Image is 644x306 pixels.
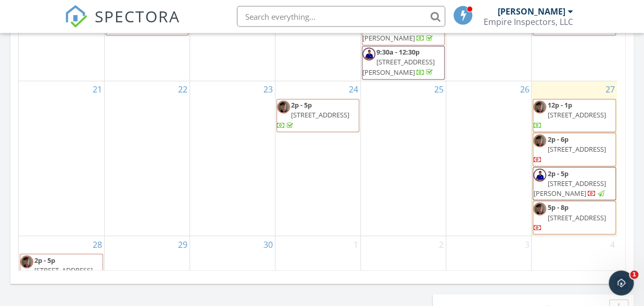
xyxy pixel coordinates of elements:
a: 2p - 5p [STREET_ADDRESS] [20,256,93,285]
a: Go to October 2, 2025 [437,236,446,253]
span: 2p - 6p [547,135,568,144]
span: [STREET_ADDRESS] [547,111,605,120]
a: 2p - 5p [STREET_ADDRESS] [277,101,349,130]
td: Go to October 1, 2025 [275,236,360,288]
span: [STREET_ADDRESS] [291,111,349,120]
img: unnamed_1.png [362,48,375,61]
td: Go to October 2, 2025 [361,236,446,288]
img: bb91fbe0c7e466c7228a62e53dbc5e551ad0e8ae.jpg [20,256,33,269]
a: Go to September 27, 2025 [603,82,617,98]
td: Go to September 24, 2025 [275,81,360,236]
a: 12p - 1p [STREET_ADDRESS] [533,99,616,133]
span: 12p - 1p [547,101,572,110]
div: Empire Inspectors, LLC [483,17,573,27]
a: Go to September 22, 2025 [176,82,190,98]
span: [STREET_ADDRESS][PERSON_NAME] [533,179,605,198]
td: Go to September 27, 2025 [532,81,617,236]
a: 5p - 8p [STREET_ADDRESS] [533,201,616,235]
a: SPECTORA [65,14,180,36]
img: bb91fbe0c7e466c7228a62e53dbc5e551ad0e8ae.jpg [533,203,546,216]
a: Go to September 26, 2025 [517,82,531,98]
span: 1 [630,271,638,279]
td: Go to October 3, 2025 [446,236,532,288]
a: Go to September 28, 2025 [91,236,104,253]
a: Go to October 1, 2025 [351,236,360,253]
img: The Best Home Inspection Software - Spectora [65,5,87,28]
iframe: Intercom live chat [609,271,634,296]
a: Go to September 25, 2025 [432,82,446,98]
img: bb91fbe0c7e466c7228a62e53dbc5e551ad0e8ae.jpg [277,101,290,114]
a: 2p - 5p [STREET_ADDRESS] [20,254,103,288]
a: Go to September 21, 2025 [91,82,104,98]
a: 2p - 6p [STREET_ADDRESS] [533,135,605,164]
a: Go to September 24, 2025 [347,82,360,98]
td: Go to October 4, 2025 [532,236,617,288]
a: 2p - 5p [STREET_ADDRESS][PERSON_NAME] [533,169,605,198]
a: 5p - 8p [STREET_ADDRESS] [533,203,605,232]
a: Go to October 3, 2025 [522,236,531,253]
img: unnamed_1.png [533,169,546,182]
img: bb91fbe0c7e466c7228a62e53dbc5e551ad0e8ae.jpg [533,135,546,148]
a: 9:30a - 12:30p [STREET_ADDRESS][PERSON_NAME] [362,48,435,77]
td: Go to September 23, 2025 [190,81,275,236]
input: Search everything... [237,6,445,27]
td: Go to September 30, 2025 [190,236,275,288]
span: [STREET_ADDRESS][PERSON_NAME] [362,58,435,77]
a: 2p - 6p [STREET_ADDRESS] [533,133,616,167]
div: [PERSON_NAME] [497,6,565,17]
td: Go to September 26, 2025 [446,81,532,236]
a: 2p - 5p [STREET_ADDRESS] [276,99,359,133]
a: Go to October 4, 2025 [608,236,617,253]
a: Go to September 30, 2025 [261,236,275,253]
span: 9:30a - 12:30p [376,48,420,57]
td: Go to September 22, 2025 [104,81,190,236]
span: [STREET_ADDRESS] [34,265,93,275]
span: 2p - 5p [291,101,312,110]
img: bb91fbe0c7e466c7228a62e53dbc5e551ad0e8ae.jpg [533,101,546,114]
span: 5p - 8p [547,203,568,212]
td: Go to September 25, 2025 [361,81,446,236]
a: Go to September 23, 2025 [261,82,275,98]
span: SPECTORA [95,5,180,27]
td: Go to September 29, 2025 [104,236,190,288]
a: 2p - 5p [STREET_ADDRESS][PERSON_NAME] [533,167,616,201]
a: 9:30a - 12:30p [STREET_ADDRESS][PERSON_NAME] [362,46,445,80]
td: Go to September 28, 2025 [19,236,104,288]
a: 12p - 1p [STREET_ADDRESS] [533,101,605,130]
span: [STREET_ADDRESS] [547,144,605,154]
td: Go to September 21, 2025 [19,81,104,236]
span: [STREET_ADDRESS] [547,213,605,222]
span: 2p - 5p [34,256,55,265]
span: 2p - 5p [547,169,568,178]
a: Go to September 29, 2025 [176,236,190,253]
